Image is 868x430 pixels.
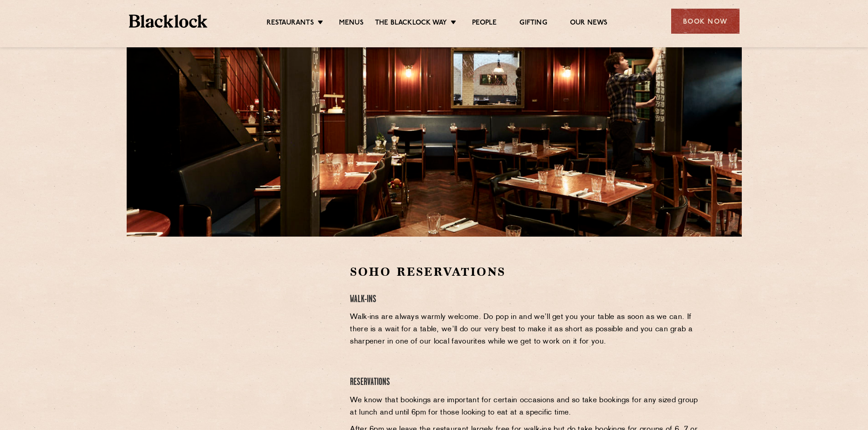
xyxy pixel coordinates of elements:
[339,19,364,29] a: Menus
[519,19,547,29] a: Gifting
[375,19,447,29] a: The Blacklock Way
[350,293,699,306] h4: Walk-Ins
[350,264,699,280] h2: Soho Reservations
[201,264,303,401] iframe: To enrich screen reader interactions, please activate Accessibility in Grammarly extension settings
[472,19,497,29] a: People
[570,19,608,29] a: Our News
[350,395,699,419] p: We know that bookings are important for certain occasions and so take bookings for any sized grou...
[350,376,699,389] h4: Reservations
[129,15,208,28] img: BL_Textured_Logo-footer-cropped.svg
[267,19,314,29] a: Restaurants
[671,9,740,34] div: Book Now
[350,311,699,348] p: Walk-ins are always warmly welcome. Do pop in and we’ll get you your table as soon as we can. If ...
